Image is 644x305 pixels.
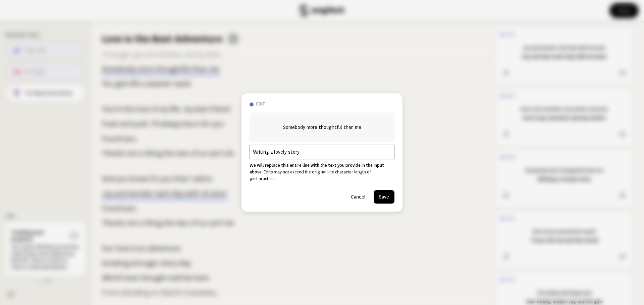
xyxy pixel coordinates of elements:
[374,190,394,204] button: Save
[256,101,394,107] h3: edit
[250,170,371,181] span: Edits may not exceed the original line character length of 92 characters.
[283,123,361,131] span: Somebody more thoughtful than me
[345,190,371,204] button: Cancel
[250,163,384,174] strong: We will replace this entire line with the text you provide in the input above.
[250,145,394,159] input: Add your line edit here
